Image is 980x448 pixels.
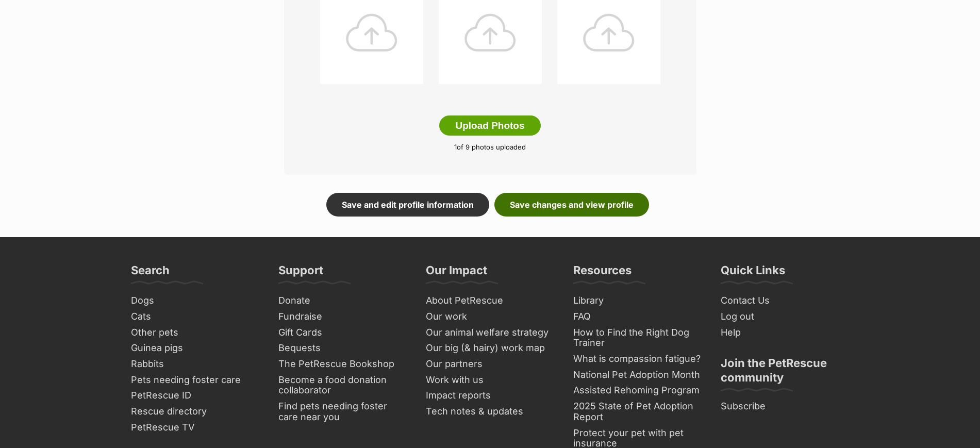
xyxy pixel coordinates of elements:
[569,383,706,399] a: Assisted Rehoming Program
[127,340,264,356] a: Guinea pigs
[569,309,706,325] a: FAQ
[422,293,559,309] a: About PetRescue
[422,388,559,404] a: Impact reports
[717,293,854,309] a: Contact Us
[426,263,487,284] h3: Our Impact
[422,309,559,325] a: Our work
[274,356,411,372] a: The PetRescue Bookshop
[127,372,264,388] a: Pets needing foster care
[278,263,323,284] h3: Support
[569,399,706,425] a: 2025 State of Pet Adoption Report
[721,356,850,391] h3: Join the PetRescue community
[422,356,559,372] a: Our partners
[127,309,264,325] a: Cats
[326,193,489,217] a: Save and edit profile information
[717,309,854,325] a: Log out
[569,351,706,367] a: What is compassion fatigue?
[721,263,785,284] h3: Quick Links
[300,142,681,153] p: of 9 photos uploaded
[127,420,264,436] a: PetRescue TV
[422,340,559,356] a: Our big (& hairy) work map
[131,263,170,284] h3: Search
[569,293,706,309] a: Library
[454,143,457,151] span: 1
[127,293,264,309] a: Dogs
[127,404,264,420] a: Rescue directory
[422,372,559,388] a: Work with us
[274,325,411,341] a: Gift Cards
[494,193,649,217] a: Save changes and view profile
[422,325,559,341] a: Our animal welfare strategy
[274,399,411,425] a: Find pets needing foster care near you
[274,372,411,399] a: Become a food donation collaborator
[127,325,264,341] a: Other pets
[717,325,854,341] a: Help
[274,309,411,325] a: Fundraise
[274,340,411,356] a: Bequests
[569,325,706,351] a: How to Find the Right Dog Trainer
[422,404,559,420] a: Tech notes & updates
[274,293,411,309] a: Donate
[439,115,540,136] button: Upload Photos
[569,367,706,383] a: National Pet Adoption Month
[127,356,264,372] a: Rabbits
[717,399,854,414] a: Subscribe
[127,388,264,404] a: PetRescue ID
[573,263,632,284] h3: Resources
